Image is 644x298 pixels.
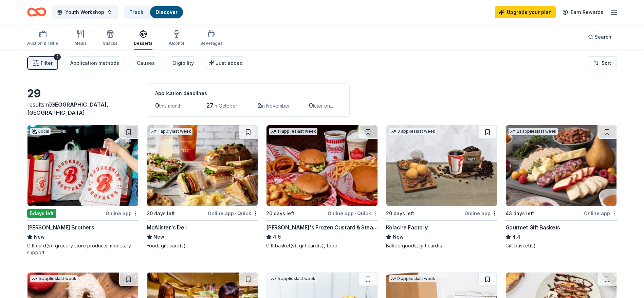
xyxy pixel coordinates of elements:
img: Image for Gourmet Gift Baskets [506,125,617,206]
div: 20 days left [147,209,175,218]
div: 3 applies last week [389,128,437,135]
div: 20 days left [266,209,294,218]
span: Search [595,33,611,41]
div: 11 applies last week [269,128,317,135]
div: [PERSON_NAME]'s Frozen Custard & Steakburgers [266,223,378,231]
div: 21 applies last week [509,128,558,135]
a: Image for McAlister's Deli1 applylast week20 days leftOnline app•QuickMcAlister's DeliNewFood, gi... [147,125,258,249]
span: later on... [313,103,333,109]
button: Alcohol [169,27,184,50]
span: 27 [206,102,214,109]
span: 4.4 [512,233,520,241]
div: Local [30,128,51,135]
img: Image for Brookshire Brothers [27,125,138,206]
div: Meals [74,41,87,46]
span: [GEOGRAPHIC_DATA], [GEOGRAPHIC_DATA] [27,101,108,116]
button: Snacks [103,27,117,50]
span: Youth Workshop [65,8,104,16]
div: Kolache Factory [386,223,428,231]
button: TrackDiscover [123,5,184,19]
div: Baked goods, gift card(s) [386,242,497,249]
div: Snacks [103,41,117,46]
div: Gift basket(s), gift card(s), food [266,242,378,249]
span: in [27,101,108,116]
span: Filter [41,59,53,67]
span: in November [261,103,290,109]
button: Filter2 [27,56,58,70]
span: New [153,233,164,241]
span: 4.6 [273,233,281,241]
div: Gift card(s), grocery store products, monetary support [27,242,139,256]
div: Desserts [134,41,152,46]
a: Image for Brookshire BrothersLocal5days leftOnline app[PERSON_NAME] BrothersNewGift card(s), groc... [27,125,139,256]
span: • [355,211,356,216]
div: 20 days left [386,209,414,218]
span: • [235,211,236,216]
div: McAlister's Deli [147,223,187,231]
div: Beverages [200,41,223,46]
div: Gift basket(s) [505,242,617,249]
span: 0 [309,102,313,109]
a: Image for Kolache Factory3 applieslast week20 days leftOnline appKolache FactoryNewBaked goods, g... [386,125,497,249]
span: Sort [602,59,611,67]
button: Desserts [134,27,152,50]
img: Image for McAlister's Deli [147,125,258,206]
span: in October [214,103,237,109]
img: Image for Kolache Factory [386,125,497,206]
div: Food, gift card(s) [147,242,258,249]
span: New [34,233,45,241]
div: Causes [137,59,155,67]
button: Auction & raffle [27,27,58,50]
button: Application methods [63,56,125,70]
a: Upgrade your plan [495,6,556,18]
div: 29 [27,87,139,100]
button: Youth Workshop [52,5,118,19]
span: New [393,233,404,241]
a: Discover [155,9,178,15]
div: Online app [584,209,617,218]
span: this month [159,103,182,109]
button: Beverages [200,27,223,50]
div: results [27,100,139,117]
a: Earn Rewards [558,6,607,18]
button: Causes [130,56,160,70]
div: Auction & raffle [27,41,58,46]
div: 5 applies last week [269,275,317,282]
div: Online app Quick [208,209,258,218]
button: Meals [74,27,87,50]
div: Application methods [70,59,119,67]
button: Just added [205,56,248,70]
div: Online app [464,209,497,218]
div: 2 [54,54,61,60]
button: Sort [588,56,617,70]
a: Track [129,9,143,15]
a: Home [27,4,46,20]
a: Image for Gourmet Gift Baskets21 applieslast week43 days leftOnline appGourmet Gift Baskets4.4Gif... [505,125,617,249]
div: 5 applies last week [30,275,78,282]
span: 2 [258,102,261,109]
span: 0 [155,102,159,109]
div: 9 applies last week [389,275,437,282]
div: 5 days left [27,209,56,218]
button: Eligibility [166,56,199,70]
img: Image for Freddy's Frozen Custard & Steakburgers [266,125,377,206]
div: Application deadlines [155,89,341,97]
div: Online app [106,209,139,218]
div: [PERSON_NAME] Brothers [27,223,94,231]
a: Image for Freddy's Frozen Custard & Steakburgers11 applieslast week20 days leftOnline app•Quick[P... [266,125,378,249]
div: 43 days left [505,209,534,218]
button: Search [583,30,617,44]
div: 1 apply last week [150,128,192,135]
div: Online app Quick [328,209,378,218]
div: Alcohol [169,41,184,46]
div: Gourmet Gift Baskets [505,223,560,231]
span: Just added [216,60,243,66]
div: Eligibility [172,59,194,67]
